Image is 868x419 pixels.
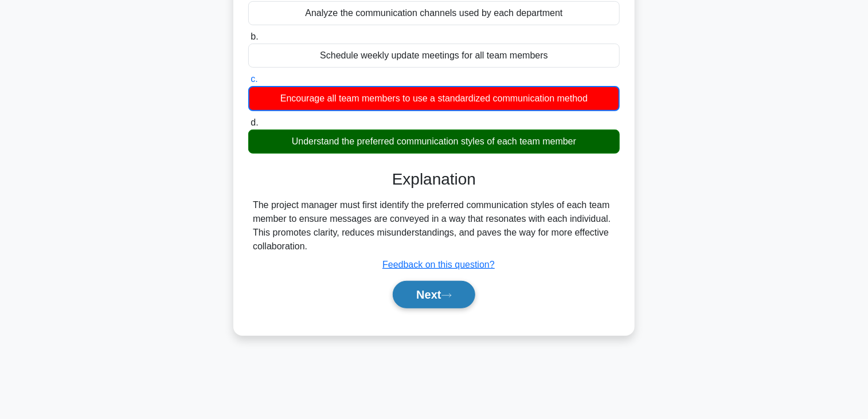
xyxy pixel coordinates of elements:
div: Analyze the communication channels used by each department [248,1,620,25]
span: b. [251,32,258,41]
span: c. [251,74,257,84]
a: Feedback on this question? [382,260,495,269]
div: The project manager must first identify the preferred communication styles of each team member to... [253,198,615,253]
h3: Explanation [255,170,613,189]
div: Understand the preferred communication styles of each team member [248,130,620,154]
div: Encourage all team members to use a standardized communication method [248,86,620,111]
button: Next [393,281,475,308]
span: d. [251,118,258,127]
div: Schedule weekly update meetings for all team members [248,44,620,68]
